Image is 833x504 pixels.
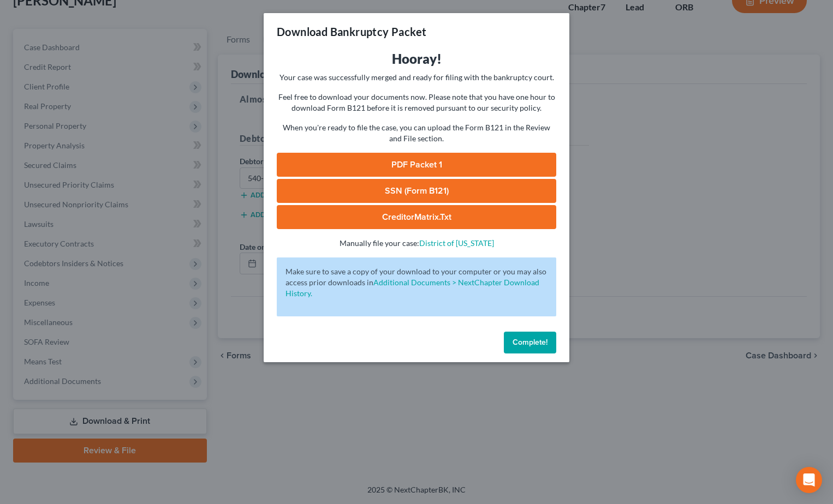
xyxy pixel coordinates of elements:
p: Your case was successfully merged and ready for filing with the bankruptcy court. [277,72,556,83]
p: Feel free to download your documents now. Please note that you have one hour to download Form B12... [277,92,556,113]
a: District of [US_STATE] [419,238,494,248]
a: PDF Packet 1 [277,153,556,177]
p: Make sure to save a copy of your download to your computer or you may also access prior downloads in [285,266,548,299]
h3: Hooray! [277,50,556,68]
a: Additional Documents > NextChapter Download History. [285,278,539,298]
h3: Download Bankruptcy Packet [277,24,426,39]
a: CreditorMatrix.txt [277,205,556,229]
a: SSN (Form B121) [277,179,556,203]
span: Complete! [513,338,548,347]
div: Open Intercom Messenger [796,467,822,493]
button: Complete! [504,332,556,353]
p: When you're ready to file the case, you can upload the Form B121 in the Review and File section. [277,122,556,144]
p: Manually file your case: [277,238,556,249]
